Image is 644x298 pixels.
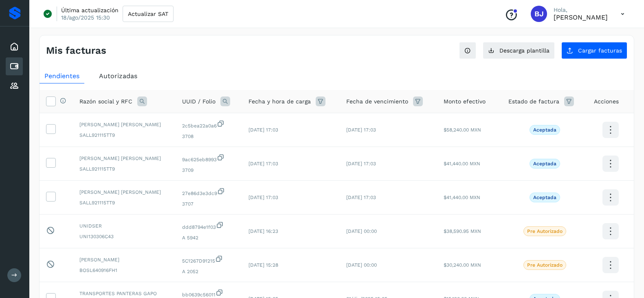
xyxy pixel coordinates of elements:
[444,161,480,167] span: $41,440.00 MXN
[444,97,486,106] span: Monto efectivo
[483,42,555,59] button: Descarga plantilla
[182,167,235,174] span: 3709
[346,262,377,268] span: [DATE] 00:00
[248,228,278,234] span: [DATE] 16:23
[123,6,174,22] button: Actualizar SAT
[182,133,235,140] span: 3708
[533,195,556,200] p: Aceptada
[79,155,169,162] span: [PERSON_NAME] [PERSON_NAME]
[79,222,169,230] span: UNIDSER
[248,161,278,167] span: [DATE] 17:03
[444,195,480,200] span: $41,440.00 MXN
[79,97,132,106] span: Razón social y RFC
[79,188,169,196] span: [PERSON_NAME] [PERSON_NAME]
[182,255,235,265] span: 5C1267D91215
[182,234,235,241] span: A 5942
[533,127,556,133] p: Aceptada
[182,97,215,106] span: UUID / Folio
[554,7,608,13] p: Hola,
[248,262,278,268] span: [DATE] 15:28
[444,228,481,234] span: $38,590.95 MXN
[6,77,23,95] div: Proveedores
[248,97,311,106] span: Fecha y hora de carga
[6,57,23,75] div: Cuentas por pagar
[346,161,376,167] span: [DATE] 17:03
[79,233,169,240] span: UNI130306C43
[6,38,23,56] div: Inicio
[508,97,559,106] span: Estado de factura
[578,48,622,53] span: Cargar facturas
[499,48,549,53] span: Descarga plantilla
[182,153,235,163] span: 9ac625eb8993
[99,72,137,80] span: Autorizadas
[128,11,168,17] span: Actualizar SAT
[182,187,235,197] span: 27e86d3e3dc9
[79,256,169,263] span: [PERSON_NAME]
[346,97,408,106] span: Fecha de vencimiento
[248,195,278,200] span: [DATE] 17:03
[346,195,376,200] span: [DATE] 17:03
[346,228,377,234] span: [DATE] 00:00
[527,228,563,234] p: Pre Autorizado
[61,14,110,21] p: 18/ago/2025 15:30
[561,42,627,59] button: Cargar facturas
[182,200,235,208] span: 3707
[346,127,376,133] span: [DATE] 17:03
[248,127,278,133] span: [DATE] 17:03
[79,290,169,297] span: TRANSPORTES PANTERAS GAPO
[79,131,169,139] span: SALL921115TT9
[182,120,235,129] span: 2c5bea22a0a6
[554,13,608,21] p: Brayant Javier Rocha Martinez
[61,7,119,14] p: Última actualización
[79,267,169,274] span: BOSL640916FH1
[44,72,79,80] span: Pendientes
[79,165,169,173] span: SALL921115TT9
[79,199,169,206] span: SALL921115TT9
[527,262,563,268] p: Pre Autorizado
[46,45,106,57] h4: Mis facturas
[182,221,235,231] span: ddd8794e1f03
[79,121,169,128] span: [PERSON_NAME] [PERSON_NAME]
[182,268,235,275] span: A 2052
[594,97,619,106] span: Acciones
[444,127,481,133] span: $58,240.00 MXN
[444,262,481,268] span: $30,240.00 MXN
[533,161,556,167] p: Aceptada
